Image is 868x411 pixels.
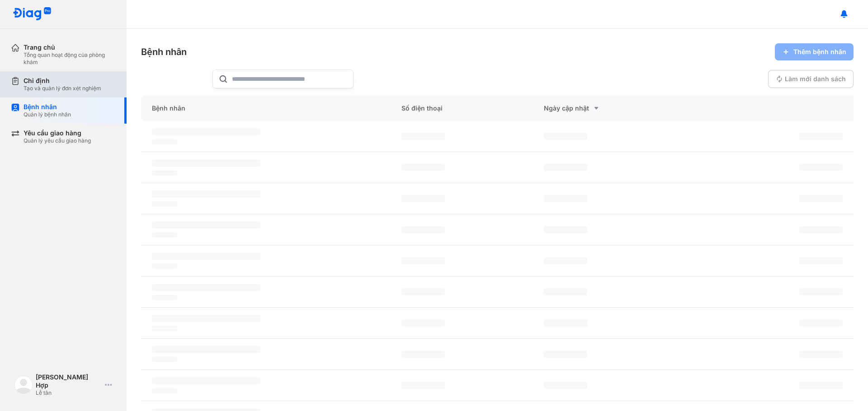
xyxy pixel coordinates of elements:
[799,257,843,264] span: ‌
[14,376,33,394] img: logo
[152,357,177,362] span: ‌
[799,226,843,233] span: ‌
[544,319,587,327] span: ‌
[152,263,177,269] span: ‌
[152,284,260,291] span: ‌
[152,190,260,198] span: ‌
[785,75,846,83] span: Làm mới danh sách
[401,382,445,389] span: ‌
[36,373,101,389] div: [PERSON_NAME] Hợp
[24,43,116,51] div: Trang chủ
[544,257,587,264] span: ‌
[24,77,101,85] div: Chỉ định
[24,137,91,144] div: Quản lý yêu cầu giao hàng
[152,253,260,260] span: ‌
[799,382,843,389] span: ‌
[152,315,260,322] span: ‌
[775,43,854,60] button: Thêm bệnh nhân
[401,226,445,233] span: ‌
[152,388,177,393] span: ‌
[793,48,846,56] span: Thêm bệnh nhân
[544,226,587,233] span: ‌
[141,96,391,121] div: Bệnh nhân
[152,295,177,300] span: ‌
[24,85,101,92] div: Tạo và quản lý đơn xét nghiệm
[544,382,587,389] span: ‌
[799,288,843,296] span: ‌
[401,195,445,202] span: ‌
[152,201,177,207] span: ‌
[152,139,177,144] span: ‌
[152,128,260,135] span: ‌
[401,351,445,358] span: ‌
[799,195,843,202] span: ‌
[768,70,854,88] button: Làm mới danh sách
[152,232,177,238] span: ‌
[544,288,587,296] span: ‌
[152,170,177,175] span: ‌
[544,195,587,202] span: ‌
[401,133,445,140] span: ‌
[391,96,533,121] div: Số điện thoại
[141,46,187,58] div: Bệnh nhân
[24,129,91,137] div: Yêu cầu giao hàng
[152,346,260,353] span: ‌
[799,319,843,327] span: ‌
[544,351,587,358] span: ‌
[401,164,445,171] span: ‌
[152,159,260,166] span: ‌
[24,103,71,111] div: Bệnh nhân
[799,133,843,140] span: ‌
[401,257,445,264] span: ‌
[544,164,587,171] span: ‌
[544,103,665,114] div: Ngày cập nhật
[401,288,445,296] span: ‌
[36,389,101,397] div: Lễ tân
[152,326,177,331] span: ‌
[799,164,843,171] span: ‌
[152,377,260,384] span: ‌
[152,222,260,229] span: ‌
[799,351,843,358] span: ‌
[544,133,587,140] span: ‌
[24,111,71,118] div: Quản lý bệnh nhân
[13,7,52,21] img: logo
[24,51,116,66] div: Tổng quan hoạt động của phòng khám
[401,319,445,327] span: ‌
